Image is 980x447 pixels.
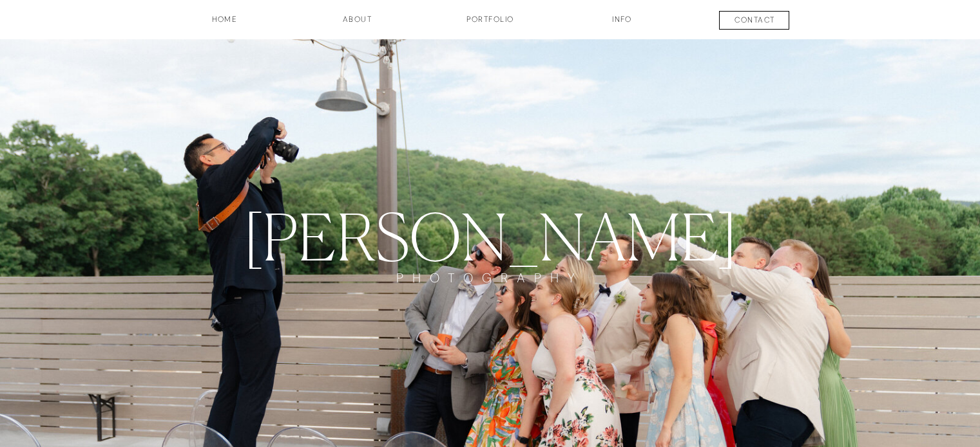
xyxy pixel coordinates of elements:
a: PHOTOGRAPHY [381,270,600,309]
a: Portfolio [443,14,538,35]
a: [PERSON_NAME] [215,199,766,270]
a: about [325,14,390,35]
a: contact [707,14,803,30]
a: HOME [177,14,273,35]
a: INFO [590,14,655,35]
